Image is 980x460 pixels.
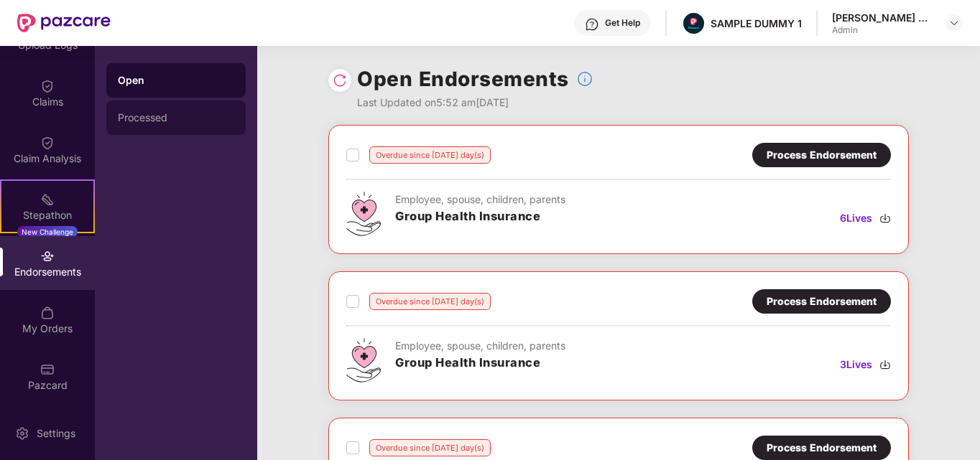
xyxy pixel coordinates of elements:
span: 3 Lives [840,357,872,372]
div: SAMPLE DUMMY 1 [711,17,802,30]
img: Pazcare_Alternative_logo-01-01.png [683,13,704,34]
div: Admin [832,24,933,36]
img: svg+xml;base64,PHN2ZyBpZD0iRG93bmxvYWQtMzJ4MzIiIHhtbG5zPSJodHRwOi8vd3d3LnczLm9yZy8yMDAwL3N2ZyIgd2... [879,212,891,224]
img: New Pazcare Logo [17,14,111,32]
img: svg+xml;base64,PHN2ZyBpZD0iSW5mb18tXzMyeDMyIiBkYXRhLW5hbWU9IkluZm8gLSAzMngzMiIgeG1sbnM9Imh0dHA6Ly... [576,70,593,88]
div: Overdue since [DATE] day(s) [369,146,491,164]
img: svg+xml;base64,PHN2ZyBpZD0iRW5kb3JzZW1lbnRzIiB4bWxucz0iaHR0cDovL3d3dy53My5vcmcvMjAwMC9zdmciIHdpZH... [40,249,55,263]
img: svg+xml;base64,PHN2ZyBpZD0iU2V0dGluZy0yMHgyMCIgeG1sbnM9Imh0dHA6Ly93d3cudzMub3JnLzIwMDAvc3ZnIiB3aW... [15,426,29,441]
h3: Group Health Insurance [395,207,565,226]
div: [PERSON_NAME] K S [832,11,933,24]
img: svg+xml;base64,PHN2ZyBpZD0iTXlfT3JkZXJzIiBkYXRhLW5hbWU9Ik15IE9yZGVycyIgeG1sbnM9Imh0dHA6Ly93d3cudz... [40,306,55,320]
div: New Challenge [17,226,78,238]
div: Overdue since [DATE] day(s) [369,439,491,456]
img: svg+xml;base64,PHN2ZyBpZD0iRHJvcGRvd24tMzJ4MzIiIHhtbG5zPSJodHRwOi8vd3d3LnczLm9yZy8yMDAwL3N2ZyIgd2... [948,17,960,29]
h3: Group Health Insurance [395,354,565,372]
img: svg+xml;base64,PHN2ZyBpZD0iQ2xhaW0iIHhtbG5zPSJodHRwOi8vd3d3LnczLm9yZy8yMDAwL3N2ZyIgd2lkdGg9IjIwIi... [40,79,55,93]
div: Last Updated on 5:52 am[DATE] [357,95,593,111]
div: Get Help [605,17,640,29]
div: Open [118,73,234,88]
img: svg+xml;base64,PHN2ZyB4bWxucz0iaHR0cDovL3d3dy53My5vcmcvMjAwMC9zdmciIHdpZHRoPSIyMSIgaGVpZ2h0PSIyMC... [40,192,55,207]
div: Settings [32,426,80,441]
div: Employee, spouse, children, parents [395,338,565,354]
img: svg+xml;base64,PHN2ZyBpZD0iRG93bmxvYWQtMzJ4MzIiIHhtbG5zPSJodHRwOi8vd3d3LnczLm9yZy8yMDAwL3N2ZyIgd2... [879,359,891,370]
div: Process Endorsement [767,294,877,309]
img: svg+xml;base64,PHN2ZyBpZD0iUGF6Y2FyZCIgeG1sbnM9Imh0dHA6Ly93d3cudzMub3JnLzIwMDAvc3ZnIiB3aWR0aD0iMj... [40,362,55,377]
h1: Open Endorsements [357,63,569,95]
div: Stepathon [1,208,93,222]
div: Process Endorsement [767,147,877,163]
img: svg+xml;base64,PHN2ZyB4bWxucz0iaHR0cDovL3d3dy53My5vcmcvMjAwMC9zdmciIHdpZHRoPSI0Ny43MTQiIGhlaWdodD... [346,338,381,382]
img: svg+xml;base64,PHN2ZyBpZD0iQ2xhaW0iIHhtbG5zPSJodHRwOi8vd3d3LnczLm9yZy8yMDAwL3N2ZyIgd2lkdGg9IjIwIi... [40,136,55,150]
img: svg+xml;base64,PHN2ZyB4bWxucz0iaHR0cDovL3d3dy53My5vcmcvMjAwMC9zdmciIHdpZHRoPSI0Ny43MTQiIGhlaWdodD... [346,192,381,236]
img: svg+xml;base64,PHN2ZyBpZD0iSGVscC0zMngzMiIgeG1sbnM9Imh0dHA6Ly93d3cudzMub3JnLzIwMDAvc3ZnIiB3aWR0aD... [585,17,599,32]
div: Overdue since [DATE] day(s) [369,293,491,310]
img: svg+xml;base64,PHN2ZyBpZD0iUmVsb2FkLTMyeDMyIiB4bWxucz0iaHR0cDovL3d3dy53My5vcmcvMjAwMC9zdmciIHdpZH... [333,73,347,88]
div: Process Endorsement [767,440,877,456]
div: Employee, spouse, children, parents [395,192,565,207]
div: Processed [118,112,234,123]
span: 6 Lives [840,210,872,226]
